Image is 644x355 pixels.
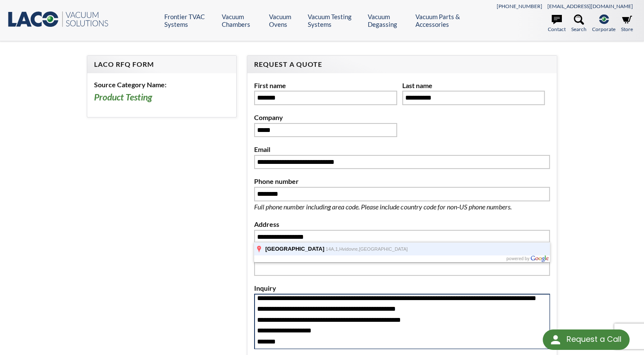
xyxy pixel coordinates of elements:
h3: Product Testing [94,92,229,103]
label: Company [254,112,397,123]
div: Request a Call [566,329,621,349]
a: Vacuum Degassing [368,13,409,28]
a: Vacuum Ovens [269,13,301,28]
img: round button [549,333,562,346]
span: 1, [335,246,339,252]
span: Hvidovre, [339,246,359,252]
a: [EMAIL_ADDRESS][DOMAIN_NAME] [547,3,633,9]
div: Request a Call [543,329,630,350]
label: First name [254,80,397,91]
label: Inquiry [254,283,550,294]
label: Address [254,219,550,230]
label: Email [254,144,550,155]
h4: Request A Quote [254,60,550,69]
a: [PHONE_NUMBER] [497,3,542,9]
a: Vacuum Testing Systems [308,13,361,28]
label: Phone number [254,176,550,187]
span: Corporate [592,25,615,33]
label: Last name [402,80,545,91]
p: Full phone number including area code. Please include country code for non-US phone numbers. [254,201,539,212]
a: Search [571,14,587,33]
a: Contact [548,14,566,33]
span: [GEOGRAPHIC_DATA] [359,246,408,252]
a: Frontier TVAC Systems [164,13,215,28]
a: Store [621,14,633,33]
span: [GEOGRAPHIC_DATA] [265,246,324,252]
a: Vacuum Chambers [222,13,262,28]
h4: LACO RFQ Form [94,60,229,69]
b: Source Category Name: [94,80,166,89]
a: Vacuum Parts & Accessories [415,13,478,28]
span: 14A, [326,246,335,252]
